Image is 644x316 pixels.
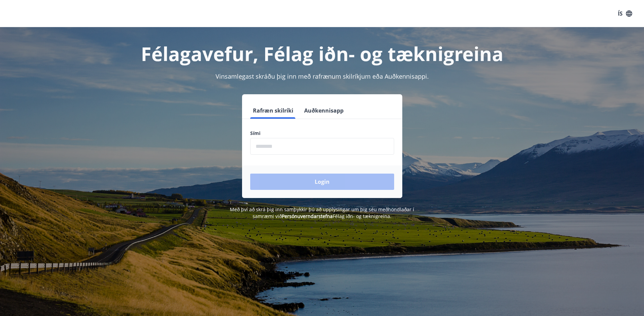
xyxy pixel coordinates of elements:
span: Með því að skrá þig inn samþykkir þú að upplýsingar um þig séu meðhöndlaðar í samræmi við Félag i... [230,206,414,219]
button: ÍS [614,7,636,20]
button: Auðkennisapp [301,102,346,119]
span: Vinsamlegast skráðu þig inn með rafrænum skilríkjum eða Auðkennisappi. [216,72,429,80]
button: Rafræn skilríki [250,102,296,119]
label: Sími [250,130,394,137]
h1: Félagavefur, Félag iðn- og tæknigreina [86,41,558,66]
a: Persónuverndarstefna [282,213,333,219]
